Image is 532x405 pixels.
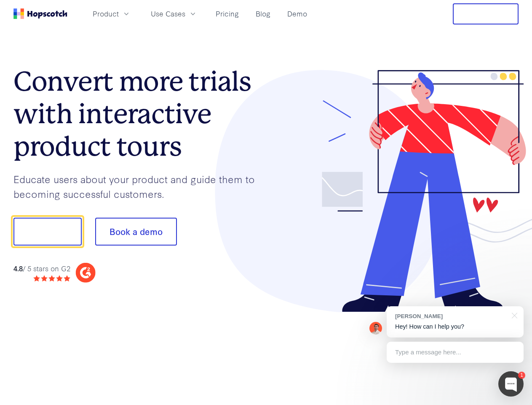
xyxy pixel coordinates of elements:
button: Use Cases [146,7,202,21]
div: / 5 stars on G2 [13,263,70,274]
div: Type a message here... [387,342,524,363]
button: Product [88,7,136,21]
a: Pricing [212,7,242,21]
button: Book a demo [95,218,177,246]
div: [PERSON_NAME] [395,312,507,320]
a: Blog [252,7,274,21]
div: 1 [518,372,525,379]
span: Product [93,8,119,19]
p: Educate users about your product and guide them to becoming successful customers. [13,172,266,201]
span: Use Cases [151,8,185,19]
button: Show me! [13,218,82,246]
a: Demo [284,7,310,21]
h1: Convert more trials with interactive product tours [13,65,266,162]
img: Mark Spera [369,322,382,335]
a: Home [13,8,67,19]
p: Hey! How can I help you? [395,322,515,331]
button: Free Trial [453,3,519,24]
strong: 4.8 [13,263,23,273]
